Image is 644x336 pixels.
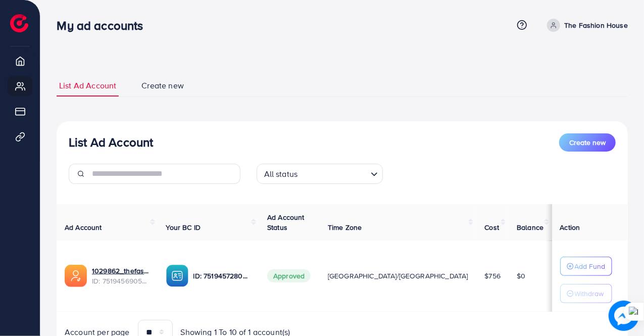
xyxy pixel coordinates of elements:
[328,271,468,281] span: [GEOGRAPHIC_DATA]/[GEOGRAPHIC_DATA]
[559,133,616,152] button: Create new
[328,222,362,232] span: Time Zone
[10,14,28,32] img: logo
[267,212,305,232] span: Ad Account Status
[92,266,150,286] div: <span class='underline'>1029862_thefashionhouse_1750760105612</span></br>7519456905840902162
[166,222,201,232] span: Your BC ID
[569,137,606,148] span: Create new
[267,269,311,282] span: Approved
[560,284,612,303] button: Withdraw
[560,222,580,232] span: Action
[69,135,153,150] h3: List Ad Account
[65,265,87,287] img: ic-ads-acc.e4c84228.svg
[57,18,151,33] h3: My ad accounts
[575,260,606,272] p: Add Fund
[92,266,150,276] a: 1029862_thefashionhouse_1750760105612
[301,165,366,181] input: Search for option
[609,301,638,330] img: image
[262,167,300,181] span: All status
[257,164,383,184] div: Search for option
[543,19,628,32] a: The Fashion House
[484,222,499,232] span: Cost
[59,80,116,91] span: List Ad Account
[141,80,184,91] span: Create new
[517,222,543,232] span: Balance
[166,265,188,287] img: ic-ba-acc.ded83a64.svg
[193,270,252,282] p: ID: 7519457280283131921
[484,271,501,281] span: $756
[517,271,525,281] span: $0
[564,19,628,31] p: The Fashion House
[575,287,604,300] p: Withdraw
[92,276,150,286] span: ID: 7519456905840902162
[65,222,102,232] span: Ad Account
[560,257,612,276] button: Add Fund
